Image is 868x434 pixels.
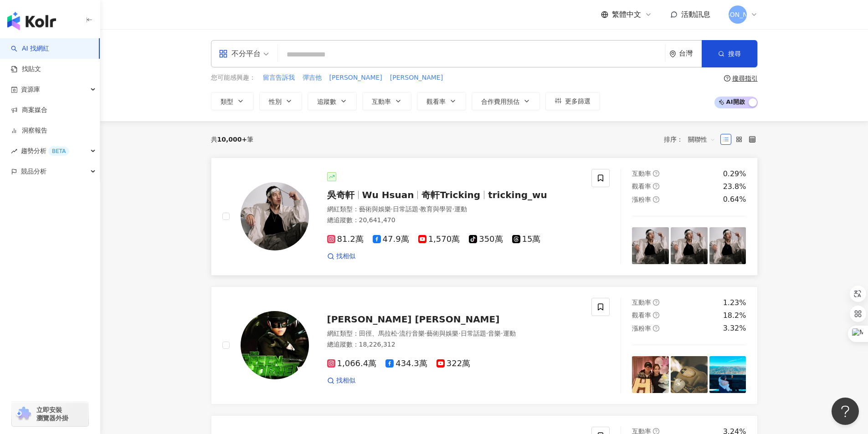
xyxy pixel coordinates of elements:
div: 總追蹤數 ： 18,226,312 [327,340,581,349]
span: 日常話題 [393,205,418,213]
span: 吳奇軒 [327,189,354,200]
span: 運動 [503,330,516,337]
img: KOL Avatar [241,182,309,250]
span: question-circle [653,170,659,177]
div: 搜尋指引 [732,75,758,82]
span: [PERSON_NAME] [329,73,382,82]
span: 追蹤數 [317,98,336,105]
span: 關聯性 [688,132,715,147]
span: 互動率 [372,98,391,105]
span: 互動率 [632,299,651,306]
span: 互動率 [632,170,651,177]
span: · [452,205,454,213]
div: 0.29% [723,169,746,179]
a: 找貼文 [11,65,41,74]
button: 追蹤數 [308,92,357,110]
span: 350萬 [469,235,503,244]
span: · [418,205,420,213]
span: · [458,330,460,337]
span: 1,066.4萬 [327,359,377,368]
span: [PERSON_NAME] [390,73,443,82]
img: post-image [671,227,708,264]
span: 您可能感興趣： [211,73,256,82]
span: 留言告訴我 [263,73,295,82]
img: logo [7,12,56,30]
img: post-image [709,356,746,393]
span: question-circle [653,312,659,318]
div: 1.23% [723,298,746,308]
span: 找相似 [336,376,355,385]
span: question-circle [653,196,659,203]
button: 合作費用預估 [472,92,540,110]
div: 0.64% [723,194,746,204]
span: 立即安裝 瀏覽器外掛 [36,406,68,422]
span: 奇軒Tricking [421,189,480,200]
button: 互動率 [362,92,411,110]
div: 3.32% [723,323,746,333]
span: question-circle [653,299,659,306]
img: post-image [671,356,708,393]
span: question-circle [653,325,659,332]
a: 商案媒合 [11,106,47,115]
button: 觀看率 [417,92,466,110]
div: 網紅類型 ： [327,205,581,214]
button: 留言告訴我 [262,73,295,83]
span: 47.9萬 [373,235,409,244]
span: 流行音樂 [399,330,425,337]
div: 不分平台 [219,46,261,61]
a: 找相似 [327,376,355,385]
button: 性別 [259,92,302,110]
span: appstore [219,49,228,58]
img: post-image [632,227,669,264]
span: 漲粉率 [632,196,651,203]
button: [PERSON_NAME] [390,73,443,83]
div: 台灣 [679,50,702,57]
div: 共 筆 [211,136,254,143]
a: searchAI 找網紅 [11,44,49,53]
div: 總追蹤數 ： 20,641,470 [327,216,581,225]
span: 類型 [221,98,233,105]
span: · [391,205,393,213]
a: chrome extension立即安裝 瀏覽器外掛 [12,402,88,426]
span: question-circle [724,75,730,82]
img: post-image [709,227,746,264]
button: 搜尋 [702,40,757,67]
img: KOL Avatar [241,311,309,379]
span: [PERSON_NAME] [711,10,764,20]
span: 繁體中文 [612,10,641,20]
span: 性別 [269,98,282,105]
span: 15萬 [512,235,541,244]
span: 觀看率 [632,311,651,319]
span: · [397,330,399,337]
span: 活動訊息 [681,10,710,19]
span: 藝術與娛樂 [359,205,391,213]
button: 更多篩選 [545,92,600,110]
a: 洞察報告 [11,126,47,135]
span: 教育與學習 [420,205,452,213]
span: [PERSON_NAME] [PERSON_NAME] [327,314,500,325]
span: 資源庫 [21,79,40,100]
span: 81.2萬 [327,235,364,244]
span: · [486,330,488,337]
div: BETA [48,147,69,156]
span: 434.3萬 [385,359,427,368]
span: environment [669,51,676,57]
span: Wu Hsuan [362,189,414,200]
span: · [501,330,503,337]
span: 1,570萬 [418,235,460,244]
span: 運動 [454,205,467,213]
iframe: Help Scout Beacon - Open [832,398,859,425]
button: [PERSON_NAME] [329,73,383,83]
button: 彈吉他 [302,73,322,83]
button: 類型 [211,92,254,110]
img: chrome extension [15,407,32,421]
span: rise [11,148,17,154]
div: 網紅類型 ： [327,329,581,338]
span: 音樂 [488,330,501,337]
a: KOL Avatar[PERSON_NAME] [PERSON_NAME]網紅類型：田徑、馬拉松·流行音樂·藝術與娛樂·日常話題·音樂·運動總追蹤數：18,226,3121,066.4萬434.... [211,286,758,404]
a: 找相似 [327,252,355,261]
span: 日常話題 [461,330,486,337]
img: post-image [632,356,669,393]
span: 322萬 [437,359,470,368]
span: 田徑、馬拉松 [359,330,397,337]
